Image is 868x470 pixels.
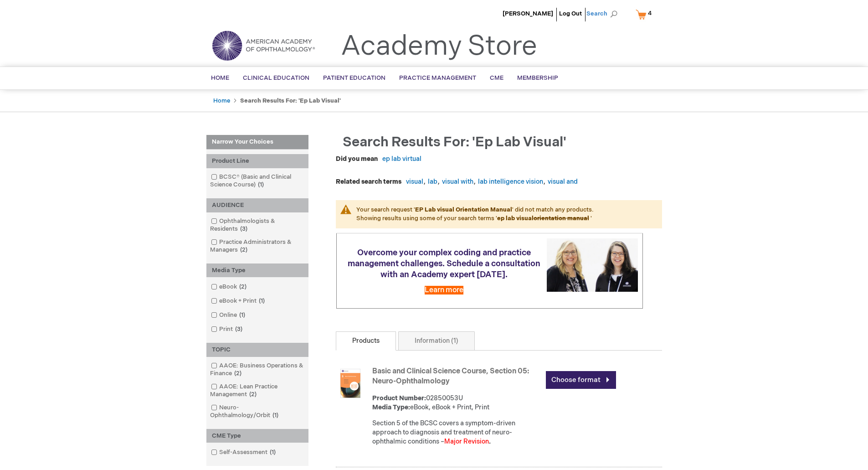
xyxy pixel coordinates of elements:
a: Print3 [209,325,246,334]
span: 2 [237,283,249,290]
a: Academy Store [341,30,537,63]
span: 2 [232,370,244,377]
div: 02850053U eBook, eBook + Print, Print [372,394,541,412]
div: CME Type [206,429,308,443]
dt: Did you mean [336,155,378,164]
span: 2 [238,246,250,253]
a: visual with [442,178,473,186]
a: eBook2 [209,283,250,291]
span: 1 [257,297,267,305]
div: AUDIENCE [206,198,308,212]
a: [PERSON_NAME] [503,10,553,17]
span: 1 [256,181,266,188]
img: Basic and Clinical Science Course, Section 05: Neuro-Ophthalmology [336,369,365,398]
strike: orientation manual [534,215,589,222]
a: Neuro-Ophthalmology/Orbit1 [209,403,306,420]
span: Clinical Education [243,74,309,82]
a: Online1 [209,311,249,320]
span: Practice Management [399,74,476,82]
a: Information (1) [398,331,475,351]
span: Overcome your complex coding and practice management challenges. Schedule a consultation with an ... [348,248,540,279]
a: BCSC® (Basic and Clinical Science Course)1 [209,173,306,189]
a: Home [213,97,230,104]
span: Search [586,5,621,23]
span: 3 [238,225,250,232]
strong: . [489,438,491,445]
span: 4 [648,10,652,17]
strong: Product Number: [372,394,426,402]
a: Choose format [546,371,616,389]
div: Media Type [206,263,308,278]
a: lab [428,178,437,186]
a: Practice Administrators & Managers2 [209,238,306,254]
div: TOPIC [206,343,308,357]
span: Home [211,74,229,82]
strong: ep lab visual [497,215,591,222]
span: 3 [233,325,245,333]
span: 2 [247,391,259,398]
a: Self-Assessment1 [209,448,279,457]
span: CME [490,74,503,82]
strong: EP Lab visual Orientation Manual [415,206,512,213]
img: Schedule a consultation with an Academy expert today [547,238,638,292]
p: Your search request ' ' did not match any products. Showing results using some of your search ter... [336,200,662,228]
strong: Media Type: [372,403,410,411]
a: eBook + Print1 [209,297,268,305]
a: Products [336,331,396,351]
a: visual [406,178,423,186]
a: 4 [634,6,657,22]
a: ep lab virtual [382,155,421,163]
a: AAOE: Lean Practice Management2 [209,382,306,399]
dt: Related search terms [336,177,401,186]
a: Basic and Clinical Science Course, Section 05: Neuro-Ophthalmology [372,367,529,386]
span: 1 [267,449,278,456]
div: Product Line [206,154,308,168]
span: Patient Education [323,74,385,82]
a: AAOE: Business Operations & Finance2 [209,362,306,378]
a: visual and [548,178,578,186]
a: lab intelligence vision [478,178,543,186]
span: 1 [270,412,281,419]
strong: Narrow Your Choices [206,135,308,150]
span: Membership [517,74,558,82]
span: 1 [237,311,247,319]
a: Log Out [559,10,582,17]
span: Search results for: 'ep lab visual' [343,134,566,150]
font: Major Revision [444,438,489,445]
strong: Search results for: 'ep lab visual' [240,97,341,104]
a: Ophthalmologists & Residents3 [209,217,306,233]
div: Section 5 of the BCSC covers a symptom-driven approach to diagnosis and treatment of neuro-ophtha... [372,419,541,446]
a: Learn more [425,286,463,294]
